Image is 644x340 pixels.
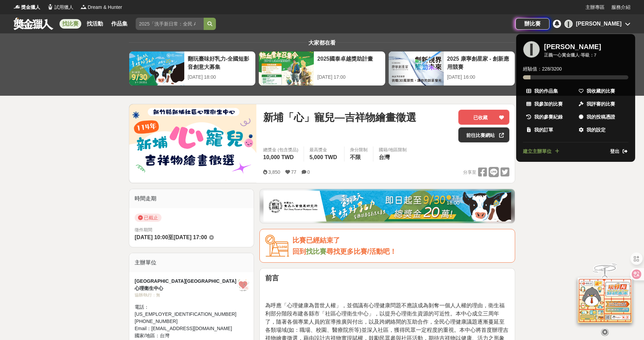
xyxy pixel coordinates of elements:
span: 登出 [610,148,620,155]
span: 我評審的比賽 [587,101,615,108]
div: I [523,41,540,58]
span: 我參加的比賽 [534,101,563,108]
div: [PERSON_NAME] [544,43,601,51]
div: 正義一心賞金獵人 [544,52,579,59]
a: 我的設定 [576,124,628,136]
span: 經驗值： 228 / 3200 [523,65,562,73]
a: 我的訂單 [523,124,576,136]
a: 我參加的比賽 [523,98,576,110]
span: 我收藏的比賽 [587,88,615,95]
a: 我的投稿憑證 [576,111,628,123]
a: 我評審的比賽 [576,98,628,110]
a: 登出 [610,148,628,155]
a: 我的作品集 [523,85,576,97]
span: 建立主辦單位 [523,148,552,155]
img: d2146d9a-e6f6-4337-9592-8cefde37ba6b.png [578,278,632,323]
span: · [579,52,581,59]
span: 我的設定 [587,126,606,134]
span: 我的投稿憑證 [587,113,615,121]
span: 我的訂單 [534,126,553,134]
span: 我的作品集 [534,88,558,95]
div: 等級： 7 [581,52,596,59]
a: 我的參賽紀錄 [523,111,576,123]
a: 我收藏的比賽 [576,85,628,97]
span: 我的參賽紀錄 [534,113,563,121]
a: 建立主辦單位 [523,148,560,155]
a: 辦比賽 [515,18,549,30]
